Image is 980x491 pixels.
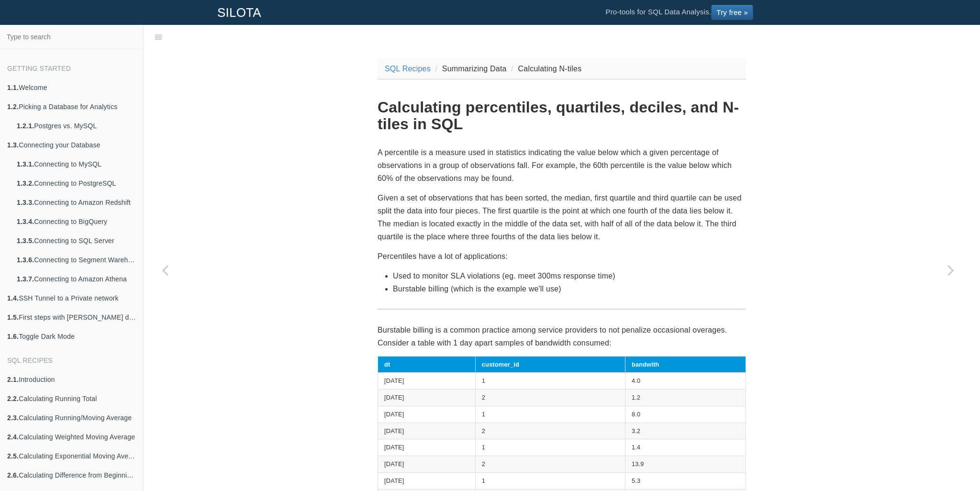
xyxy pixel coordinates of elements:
[475,423,625,439] td: 2
[17,160,34,168] b: 1.3.1.
[7,103,19,111] b: 1.2.
[17,275,34,283] b: 1.3.7.
[17,218,34,225] b: 1.3.4.
[596,0,763,24] li: Pro-tools for SQL Data Analysis.
[10,269,143,289] a: 1.3.7.Connecting to Amazon Athena
[10,174,143,193] a: 1.3.2.Connecting to PostgreSQL
[378,423,476,439] td: [DATE]
[10,155,143,174] a: 1.3.1.Connecting to MySQL
[475,406,625,423] td: 1
[7,141,19,149] b: 1.3.
[475,439,625,456] td: 1
[378,250,746,263] p: Percentiles have a lot of applications:
[378,472,476,489] td: [DATE]
[10,116,143,135] a: 1.2.1.Postgres vs. MySQL
[7,333,19,340] b: 1.6.
[385,65,431,73] a: SQL Recipes
[7,84,19,91] b: 1.1.
[210,0,268,24] a: SILOTA
[7,471,19,479] b: 2.6.
[17,256,34,264] b: 1.3.6.
[929,49,972,491] a: Next page: Calculating Top N items and Aggregating (sum) the remainder into
[625,439,746,456] td: 1.4
[17,199,34,206] b: 1.3.3.
[7,452,19,460] b: 2.5.
[475,390,625,406] td: 2
[17,122,34,130] b: 1.2.1.
[378,146,746,185] p: A percentile is a measure used in statistics indicating the value below which a given percentage ...
[378,406,476,423] td: [DATE]
[393,282,746,295] li: Burstable billing (which is the example we'll use)
[378,456,476,473] td: [DATE]
[433,62,507,75] li: Summarizing Data
[625,373,746,390] td: 4.0
[17,179,34,187] b: 1.3.2.
[7,433,19,441] b: 2.4.
[378,356,476,373] th: dt
[625,472,746,489] td: 5.3
[475,472,625,489] td: 1
[378,390,476,406] td: [DATE]
[475,456,625,473] td: 2
[7,395,19,402] b: 2.2.
[378,439,476,456] td: [DATE]
[475,373,625,390] td: 1
[7,294,19,302] b: 1.4.
[509,62,581,75] li: Calculating N-tiles
[17,237,34,245] b: 1.3.5.
[7,414,19,422] b: 2.3.
[378,324,746,349] p: Burstable billing is a common practice among service providers to not penalize occasional overage...
[625,423,746,439] td: 3.2
[378,191,746,244] p: Given a set of observations that has been sorted, the median, first quartile and third quartile c...
[3,28,140,46] input: Type to search
[7,313,19,321] b: 1.5.
[10,231,143,250] a: 1.3.5.Connecting to SQL Server
[10,193,143,212] a: 1.3.3.Connecting to Amazon Redshift
[711,5,753,20] a: Try free »
[625,356,746,373] th: bandwith
[475,356,625,373] th: customer_id
[7,376,19,383] b: 2.1.
[10,250,143,269] a: 1.3.6.Connecting to Segment Warehouse
[625,390,746,406] td: 1.2
[393,269,746,282] li: Used to monitor SLA violations (eg. meet 300ms response time)
[10,212,143,231] a: 1.3.4.Connecting to BigQuery
[144,49,187,491] a: Previous page: Analyze Mailchimp Data by Segmenting and Lead scoring your email list
[625,406,746,423] td: 8.0
[378,373,476,390] td: [DATE]
[378,99,746,133] h1: Calculating percentiles, quartiles, deciles, and N-tiles in SQL
[625,456,746,473] td: 13.9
